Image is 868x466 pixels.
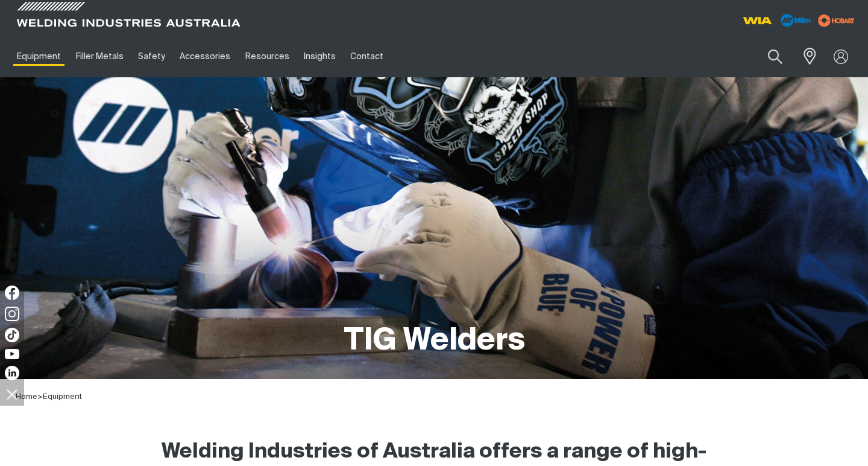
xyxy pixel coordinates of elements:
[297,36,343,77] a: Insights
[131,36,172,77] a: Safety
[37,393,43,401] span: >
[2,384,22,404] img: hide socials
[10,36,646,77] nav: Main
[10,36,68,77] a: Equipment
[5,366,19,380] img: LinkedIn
[172,36,237,77] a: Accessories
[5,286,19,300] img: Facebook
[68,36,130,77] a: Filler Metals
[344,322,525,361] h1: TIG Welders
[238,36,297,77] a: Resources
[5,328,19,342] img: TikTok
[343,36,391,77] a: Contact
[5,307,19,321] img: Instagram
[814,11,858,30] img: miller
[740,42,796,71] input: Product name or item number...
[16,393,37,401] a: Home
[5,349,19,359] img: YouTube
[755,42,796,71] button: Search products
[43,393,82,401] a: Equipment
